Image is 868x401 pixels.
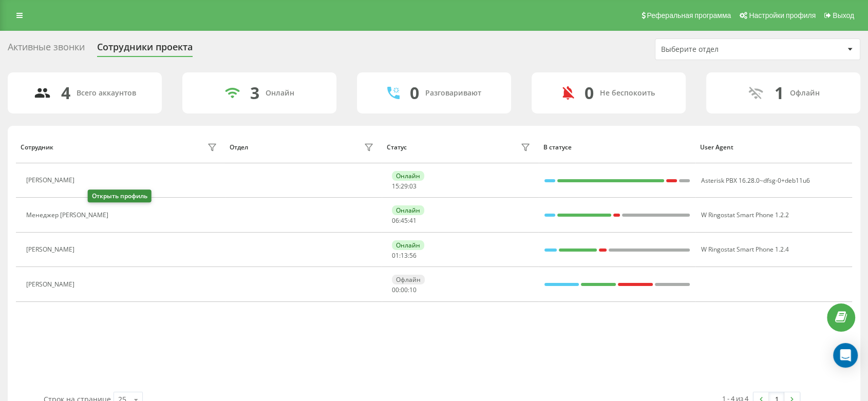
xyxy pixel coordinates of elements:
div: Выберите отдел [661,45,784,54]
div: Менеджер [PERSON_NAME] [26,212,111,219]
div: [PERSON_NAME] [26,177,77,184]
span: Настройки профиля [749,11,816,20]
div: 3 [250,83,259,103]
span: 00 [392,285,399,294]
div: Разговаривают [425,89,481,98]
div: 0 [410,83,419,103]
div: : : [392,183,417,190]
span: 03 [409,182,417,190]
span: 10 [409,285,417,294]
div: 0 [584,83,594,103]
div: 4 [61,83,70,103]
div: Офлайн [790,89,820,98]
div: Открыть профиль [88,190,152,203]
span: 13 [401,251,408,260]
div: Активные звонки [8,42,85,58]
div: [PERSON_NAME] [26,281,77,288]
div: Всего аккаунтов [77,89,136,98]
div: [PERSON_NAME] [26,246,77,253]
span: W Ringostat Smart Phone 1.2.4 [701,245,789,254]
span: 00 [401,285,408,294]
div: : : [392,252,417,259]
div: Онлайн [392,171,424,181]
span: 06 [392,216,399,225]
div: 1 [775,83,784,103]
span: 45 [401,216,408,225]
div: User Agent [700,144,847,151]
div: Отдел [230,144,248,151]
div: Сотрудник [21,144,53,151]
div: Статус [387,144,407,151]
span: 41 [409,216,417,225]
span: W Ringostat Smart Phone 1.2.2 [701,211,789,219]
div: Офлайн [392,275,425,284]
div: : : [392,217,417,224]
div: В статусе [543,144,690,151]
div: Не беспокоить [600,89,655,98]
div: Сотрудники проекта [97,42,193,58]
span: 56 [409,251,417,260]
span: Asterisk PBX 16.28.0~dfsg-0+deb11u6 [701,176,810,185]
span: Выход [833,11,854,20]
span: 01 [392,251,399,260]
div: : : [392,287,417,294]
div: Онлайн [266,89,294,98]
div: Онлайн [392,205,424,215]
span: Реферальная программа [647,11,731,20]
span: 29 [401,182,408,190]
div: Онлайн [392,240,424,250]
span: 15 [392,182,399,190]
div: Open Intercom Messenger [833,343,858,368]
